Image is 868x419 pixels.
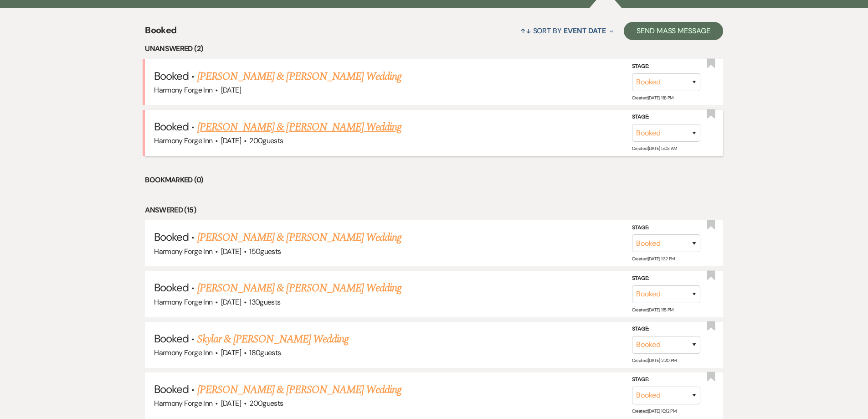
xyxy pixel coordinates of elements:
span: Created: [DATE] 1:18 PM [632,95,673,101]
span: [DATE] [221,247,241,256]
span: Booked [145,23,176,43]
label: Stage: [632,324,700,334]
span: Created: [DATE] 2:20 PM [632,357,677,363]
span: Booked [154,331,189,346]
button: Sort By Event Date [517,19,617,43]
span: Created: [DATE] 1:32 PM [632,256,675,262]
span: 150 guests [249,247,281,256]
span: [DATE] [221,297,241,307]
li: Bookmarked (0) [145,174,723,186]
span: Created: [DATE] 1:15 PM [632,307,673,313]
label: Stage: [632,274,700,284]
span: [DATE] [221,85,241,95]
button: Send Mass Message [624,22,723,40]
span: Harmony Forge Inn [154,85,212,95]
span: Event Date [564,26,606,36]
span: 200 guests [249,398,283,408]
label: Stage: [632,375,700,385]
span: Created: [DATE] 10:12 PM [632,408,676,414]
a: [PERSON_NAME] & [PERSON_NAME] Wedding [197,280,401,296]
a: [PERSON_NAME] & [PERSON_NAME] Wedding [197,382,401,398]
span: Created: [DATE] 5:03 AM [632,145,677,151]
span: Booked [154,382,189,396]
span: Harmony Forge Inn [154,297,212,307]
span: [DATE] [221,348,241,357]
label: Stage: [632,223,700,233]
span: Harmony Forge Inn [154,398,212,408]
label: Stage: [632,112,700,122]
li: Answered (15) [145,204,723,216]
span: 180 guests [249,348,281,357]
span: Booked [154,280,189,295]
span: Harmony Forge Inn [154,247,212,256]
span: ↑↓ [520,26,531,36]
span: 200 guests [249,136,283,145]
span: [DATE] [221,136,241,145]
a: [PERSON_NAME] & [PERSON_NAME] Wedding [197,229,401,246]
span: [DATE] [221,398,241,408]
span: Harmony Forge Inn [154,136,212,145]
span: 130 guests [249,297,280,307]
span: Booked [154,69,189,83]
a: Skylar & [PERSON_NAME] Wedding [197,331,349,347]
span: Booked [154,230,189,244]
a: [PERSON_NAME] & [PERSON_NAME] Wedding [197,119,401,135]
li: Unanswered (2) [145,43,723,55]
a: [PERSON_NAME] & [PERSON_NAME] Wedding [197,68,401,85]
span: Harmony Forge Inn [154,348,212,357]
span: Booked [154,119,189,134]
label: Stage: [632,62,700,72]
